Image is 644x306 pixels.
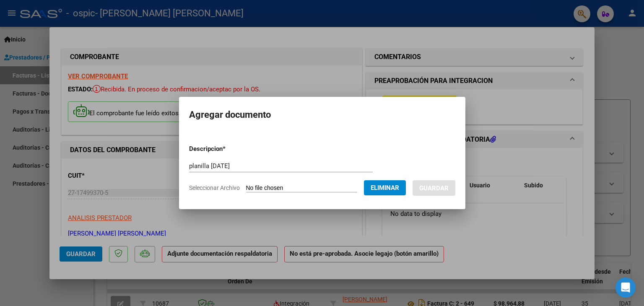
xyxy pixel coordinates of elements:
span: Eliminar [371,184,399,192]
span: Guardar [419,184,449,192]
span: Seleccionar Archivo [189,184,240,191]
h2: Agregar documento [189,107,455,123]
p: Descripcion [189,144,269,154]
button: Eliminar [364,180,406,195]
button: Guardar [413,180,455,196]
div: Open Intercom Messenger [615,277,636,298]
